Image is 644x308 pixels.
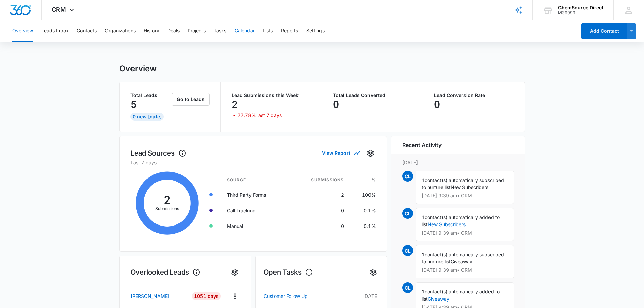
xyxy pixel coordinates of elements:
[232,99,238,110] p: 2
[192,292,221,300] div: 1051 Days
[77,20,97,42] button: Contacts
[333,99,339,110] p: 0
[451,259,472,264] span: Giveaway
[368,267,379,278] button: Settings
[402,208,413,219] span: CL
[188,20,206,42] button: Projects
[434,93,514,98] p: Lead Conversion Rate
[52,6,66,13] span: CRM
[402,141,442,149] h6: Recent Activity
[221,173,290,187] th: Source
[422,177,504,190] span: contact(s) automatically subscribed to nurture list
[229,267,240,278] button: Settings
[422,214,500,227] span: contact(s) automatically added to list
[422,289,425,294] span: 1
[306,20,325,42] button: Settings
[221,203,290,218] td: Call Tracking
[221,187,290,203] td: Third Party Forms
[214,20,226,42] button: Tasks
[422,289,500,302] span: contact(s) automatically added to list
[422,252,425,257] span: 1
[422,214,425,220] span: 1
[238,113,282,118] p: 77.78% last 7 days
[130,148,186,158] h1: Lead Sources
[290,173,350,187] th: Submissions
[342,292,379,300] p: [DATE]
[451,184,488,190] span: New Subscribers
[221,218,290,234] td: Manual
[428,221,466,227] a: New Subscribers
[402,282,413,293] span: CL
[422,231,508,235] p: [DATE] 9:39 am • CRM
[350,203,376,218] td: 0.1%
[235,20,255,42] button: Calendar
[230,291,240,301] button: Actions
[264,292,342,300] a: Customer Follow Up
[130,99,137,110] p: 5
[172,93,210,106] button: Go to Leads
[402,159,514,166] p: [DATE]
[263,20,273,42] button: Lists
[581,23,627,39] button: Add Contact
[232,93,311,98] p: Lead Submissions this Week
[167,20,180,42] button: Deals
[558,5,603,10] div: account name
[350,218,376,234] td: 0.1%
[105,20,136,42] button: Organizations
[422,193,508,198] p: [DATE] 9:39 am • CRM
[172,96,210,102] a: Go to Leads
[130,292,187,300] a: [PERSON_NAME]
[130,159,376,166] p: Last 7 days
[333,93,412,98] p: Total Leads Converted
[350,173,376,187] th: %
[290,218,350,234] td: 0
[402,171,413,182] span: CL
[422,252,504,264] span: contact(s) automatically subscribed to nurture list
[130,113,164,121] div: 0 New [DATE]
[281,20,298,42] button: Reports
[428,296,449,302] a: Giveaway
[290,187,350,203] td: 2
[402,245,413,256] span: CL
[264,267,313,277] h1: Open Tasks
[144,20,159,42] button: History
[130,267,200,277] h1: Overlooked Leads
[119,64,157,74] h1: Overview
[322,147,360,159] button: View Report
[12,20,33,42] button: Overview
[130,93,171,98] p: Total Leads
[558,10,603,15] div: account id
[422,177,425,183] span: 1
[290,203,350,218] td: 0
[350,187,376,203] td: 100%
[130,292,169,300] p: [PERSON_NAME]
[41,20,69,42] button: Leads Inbox
[422,268,508,273] p: [DATE] 9:39 am • CRM
[434,99,440,110] p: 0
[365,148,376,159] button: Settings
